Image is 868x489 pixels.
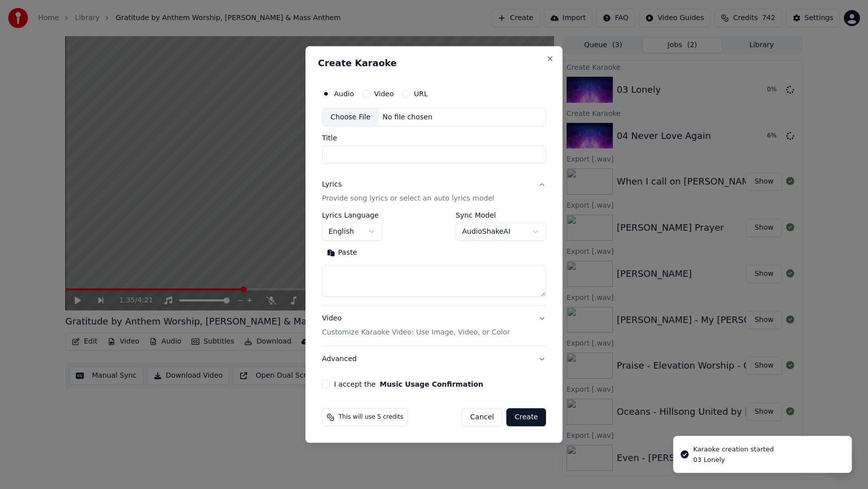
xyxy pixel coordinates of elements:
button: LyricsProvide song lyrics or select an auto lyrics model [322,172,546,212]
h2: Create Karaoke [318,59,550,68]
button: VideoCustomize Karaoke Video: Use Image, Video, or Color [322,306,546,346]
button: Advanced [322,346,546,372]
div: Lyrics [322,180,342,190]
label: URL [414,90,428,97]
span: This will use 5 credits [339,413,403,421]
button: I accept the [380,381,483,388]
label: Video [374,90,394,97]
label: Title [322,135,546,142]
div: Choose File [322,108,379,126]
label: I accept the [334,381,483,388]
label: Lyrics Language [322,212,382,219]
p: Customize Karaoke Video: Use Image, Video, or Color [322,328,510,338]
div: Video [322,314,510,338]
label: Sync Model [456,212,546,219]
button: Paste [322,245,362,261]
label: Audio [334,90,354,97]
div: No file chosen [379,112,437,122]
p: Provide song lyrics or select an auto lyrics model [322,194,494,204]
button: Cancel [462,408,502,426]
button: Create [506,408,546,426]
div: LyricsProvide song lyrics or select an auto lyrics model [322,212,546,305]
